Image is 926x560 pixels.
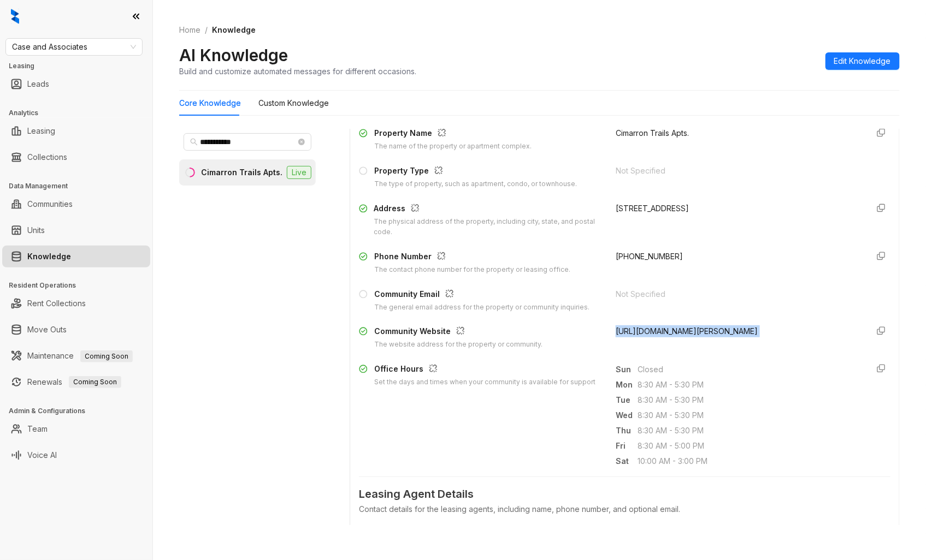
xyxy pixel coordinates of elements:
[258,97,329,109] div: Custom Knowledge
[834,55,891,67] span: Edit Knowledge
[374,179,577,189] div: The type of property, such as apartment, condo, or townhouse.
[2,193,150,215] li: Communities
[27,73,49,95] a: Leads
[374,202,603,217] div: Address
[374,325,542,339] div: Community Website
[2,73,150,95] li: Leads
[287,166,311,179] span: Live
[9,61,152,71] h3: Leasing
[616,409,638,421] span: Wed
[212,25,256,34] span: Knowledge
[616,425,638,437] span: Thu
[27,246,71,267] a: Knowledge
[638,394,859,406] span: 8:30 AM - 5:30 PM
[177,24,203,36] a: Home
[298,139,305,145] span: close-circle
[374,265,570,275] div: The contact phone number for the property or leasing office.
[616,165,859,177] div: Not Specified
[27,120,55,142] a: Leasing
[374,141,532,152] div: The name of the property or apartment complex.
[27,418,48,440] a: Team
[190,138,198,146] span: search
[374,377,595,388] div: Set the days and times when your community is available for support
[12,39,136,55] span: Case and Associates
[2,246,150,267] li: Knowledge
[2,120,150,142] li: Leasing
[27,319,67,341] a: Move Outs
[2,345,150,367] li: Maintenance
[616,326,758,336] span: [URL][DOMAIN_NAME][PERSON_NAME]
[374,251,570,265] div: Phone Number
[616,364,638,376] span: Sun
[27,146,67,168] a: Collections
[179,97,241,109] div: Core Knowledge
[374,339,542,350] div: The website address for the property or community.
[2,319,150,341] li: Move Outs
[638,364,859,376] span: Closed
[9,406,152,416] h3: Admin & Configurations
[179,45,288,65] h2: AI Knowledge
[2,418,150,440] li: Team
[359,486,890,503] span: Leasing Agent Details
[69,376,121,388] span: Coming Soon
[9,281,152,290] h3: Resident Operations
[2,293,150,314] li: Rent Collections
[616,202,859,215] div: [STREET_ADDRESS]
[825,52,900,70] button: Edit Knowledge
[374,165,577,179] div: Property Type
[374,127,532,141] div: Property Name
[27,293,86,314] a: Rent Collections
[374,217,603,237] div: The physical address of the property, including city, state, and postal code.
[374,288,589,302] div: Community Email
[638,440,859,452] span: 8:30 AM - 5:00 PM
[11,9,19,24] img: logo
[2,371,150,393] li: Renewals
[616,394,638,406] span: Tue
[616,440,638,452] span: Fri
[374,302,589,313] div: The general email address for the property or community inquiries.
[201,166,282,178] div: Cimarron Trails Apts.
[2,219,150,241] li: Units
[2,146,150,168] li: Collections
[616,288,859,300] div: Not Specified
[205,24,208,36] li: /
[27,193,73,215] a: Communities
[638,425,859,437] span: 8:30 AM - 5:30 PM
[638,455,859,467] span: 10:00 AM - 3:00 PM
[9,108,152,118] h3: Analytics
[359,503,890,515] div: Contact details for the leasing agents, including name, phone number, and optional email.
[616,128,689,138] span: Cimarron Trails Apts.
[616,455,638,467] span: Sat
[27,371,121,393] a: RenewalsComing Soon
[27,219,45,241] a: Units
[27,444,57,466] a: Voice AI
[9,181,152,191] h3: Data Management
[2,444,150,466] li: Voice AI
[638,409,859,421] span: 8:30 AM - 5:30 PM
[616,252,683,261] span: [PHONE_NUMBER]
[638,379,859,391] span: 8:30 AM - 5:30 PM
[179,65,416,77] div: Build and customize automated messages for different occasions.
[616,379,638,391] span: Mon
[80,350,133,362] span: Coming Soon
[374,363,595,377] div: Office Hours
